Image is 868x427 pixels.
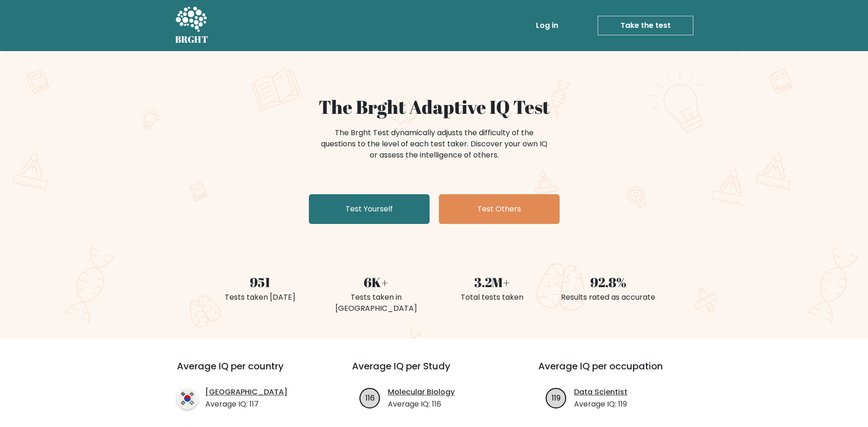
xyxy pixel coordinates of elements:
h1: The Brght Adaptive IQ Test [208,96,661,118]
div: 6K+ [324,272,429,292]
h3: Average IQ per country [177,361,319,383]
div: 951 [208,272,313,292]
a: Molecular Biology [388,387,455,398]
a: [GEOGRAPHIC_DATA] [205,387,287,398]
a: BRGHT [175,4,209,47]
img: country [177,388,198,409]
div: Total tests taken [440,292,545,303]
div: The Brght Test dynamically adjusts the difficulty of the questions to the level of each test take... [318,127,550,161]
h5: BRGHT [175,34,209,45]
a: Log in [532,16,562,35]
a: Data Scientist [574,387,627,398]
div: Tests taken [DATE] [208,292,313,303]
text: 116 [365,392,375,403]
a: Test Yourself [309,194,430,224]
div: 3.2M+ [440,272,545,292]
a: Test Others [439,194,560,224]
p: Average IQ: 116 [388,399,455,410]
div: Tests taken in [GEOGRAPHIC_DATA] [324,292,429,314]
p: Average IQ: 119 [574,399,627,410]
div: Results rated as accurate [556,292,661,303]
text: 119 [552,392,561,403]
div: 92.8% [556,272,661,292]
p: Average IQ: 117 [205,399,287,410]
h3: Average IQ per occupation [538,361,702,383]
a: Take the test [598,16,693,35]
h3: Average IQ per Study [352,361,516,383]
